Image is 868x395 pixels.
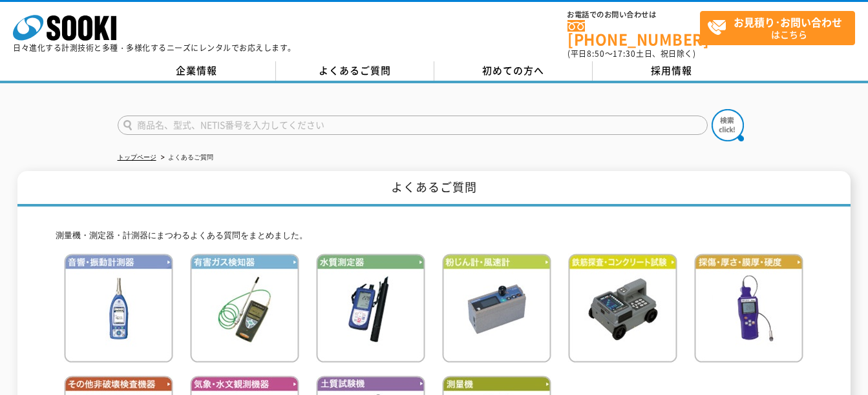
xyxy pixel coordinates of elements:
a: [PHONE_NUMBER] [567,20,700,46]
a: 採用情報 [593,61,751,81]
img: 水質測定器 [316,254,425,363]
input: 商品名、型式、NETIS番号を入力してください [118,116,708,135]
img: 有害ガス検知器 [190,254,299,363]
a: トップページ [118,154,156,161]
h1: よくあるご質問 [17,171,851,207]
span: (平日 ～ 土日、祝日除く) [567,48,695,59]
p: 日々進化する計測技術と多種・多様化するニーズにレンタルでお応えします。 [13,44,296,52]
a: 企業情報 [118,61,276,81]
span: お電話でのお問い合わせは [567,11,700,19]
span: はこちら [707,12,854,44]
a: 初めての方へ [434,61,593,81]
img: 探傷・厚さ・膜厚・硬度 [694,254,803,363]
a: お見積り･お問い合わせはこちら [700,11,855,45]
img: btn_search.png [712,109,744,141]
strong: お見積り･お問い合わせ [734,14,842,30]
img: 音響・振動計測器 [64,254,173,363]
p: 測量機・測定器・計測器にまつわるよくある質問をまとめました。 [56,229,812,243]
span: 8:50 [587,48,605,59]
li: よくあるご質問 [158,151,213,165]
a: よくあるご質問 [276,61,434,81]
span: 初めての方へ [482,63,544,77]
span: 17:30 [613,48,636,59]
img: 鉄筋検査・コンクリート試験 [568,254,677,363]
img: 粉じん計・風速計 [442,254,551,363]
